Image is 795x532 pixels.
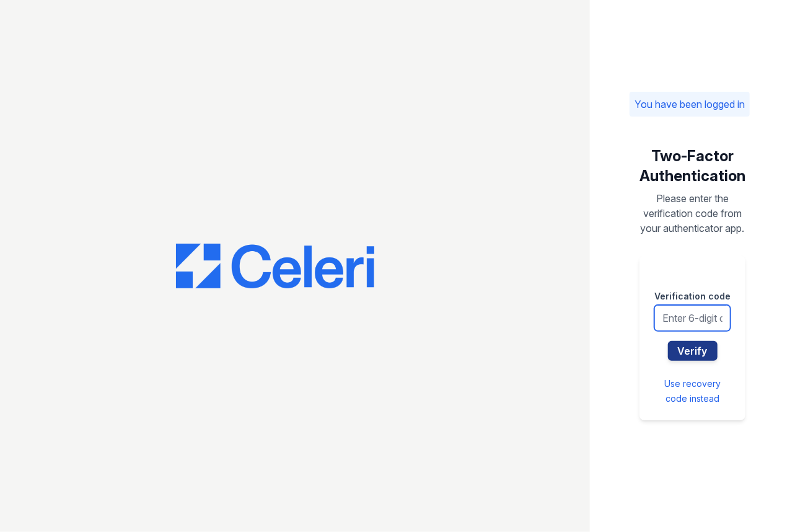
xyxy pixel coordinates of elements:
label: Verification code [654,290,731,303]
h1: Two-Factor Authentication [639,146,745,186]
a: Use recovery code instead [664,378,721,404]
p: Please enter the verification code from your authenticator app. [639,191,745,236]
button: Verify [668,341,718,361]
input: Enter 6-digit code [654,305,731,331]
p: You have been logged in [635,97,745,112]
img: CE_Logo_Blue-a8612792a0a2168367f1c8372b55b34899dd931a85d93a1a3d3e32e68fde9ad4.png [176,244,374,288]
